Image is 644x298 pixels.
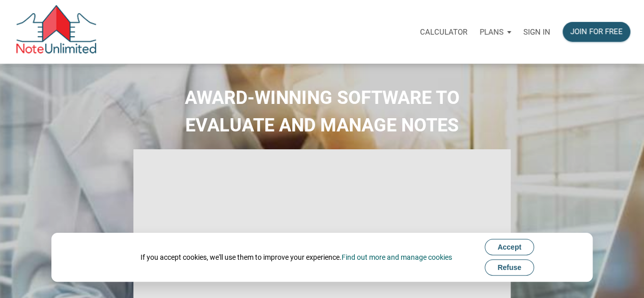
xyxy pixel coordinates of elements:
span: Accept [497,243,521,251]
a: Plans [473,16,517,48]
button: Refuse [485,259,534,276]
a: Join for free [556,16,636,48]
a: Calculator [414,16,473,48]
a: Sign in [517,16,556,48]
button: Join for free [563,22,630,42]
div: Join for free [570,26,623,38]
p: Plans [480,28,503,37]
p: Sign in [523,28,550,37]
button: Plans [473,17,517,47]
span: Refuse [497,263,521,272]
p: Calculator [420,28,467,37]
a: Find out more and manage cookies [342,253,452,261]
div: If you accept cookies, we'll use them to improve your experience. [141,252,452,262]
h2: AWARD-WINNING SOFTWARE TO EVALUATE AND MANAGE NOTES [8,84,636,139]
button: Accept [485,239,534,255]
